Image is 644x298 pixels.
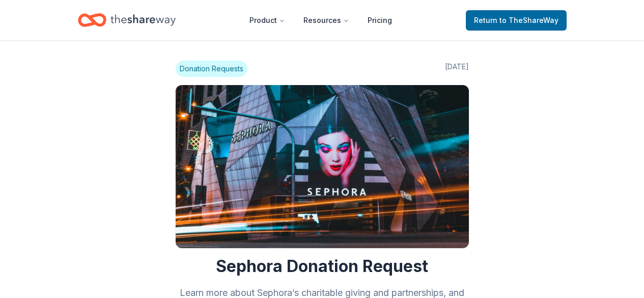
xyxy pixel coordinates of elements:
a: Pricing [359,10,400,31]
button: Product [241,10,293,31]
span: [DATE] [445,61,469,77]
a: Home [78,8,176,32]
nav: Main [241,8,400,32]
img: Image for Sephora Donation Request [176,85,469,248]
span: Donation Requests [176,61,247,77]
a: Returnto TheShareWay [466,10,567,31]
span: to TheShareWay [499,16,558,24]
h1: Sephora Donation Request [176,256,469,277]
button: Resources [295,10,357,31]
span: Return [474,14,558,26]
